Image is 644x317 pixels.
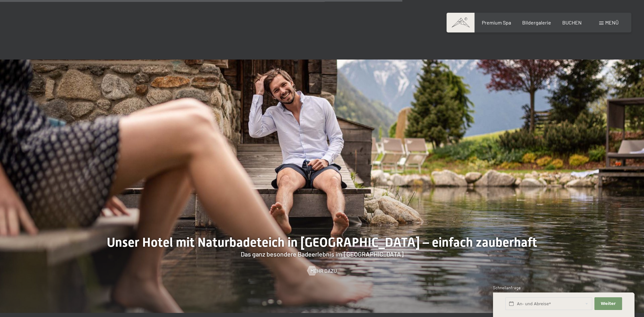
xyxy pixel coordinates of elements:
span: Schnellanfrage [493,285,521,290]
button: Weiter [594,297,622,310]
span: Mehr dazu [310,267,337,274]
a: BUCHEN [562,19,582,25]
span: Weiter [601,301,616,306]
a: Bildergalerie [522,19,551,25]
span: Menü [605,19,619,25]
a: Premium Spa [481,19,511,25]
